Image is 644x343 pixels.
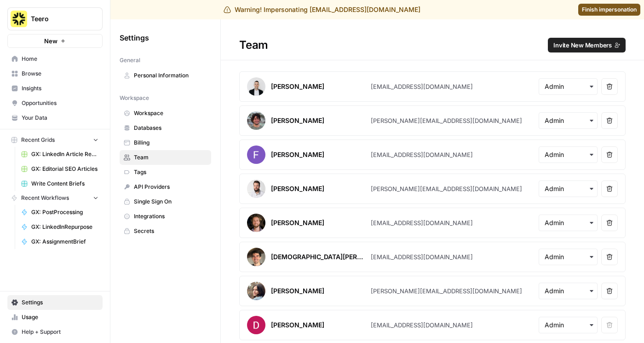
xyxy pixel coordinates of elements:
button: Workspace: Teero [7,7,103,30]
img: avatar [247,77,265,96]
img: avatar [247,214,265,232]
div: [PERSON_NAME] [271,82,324,91]
div: [PERSON_NAME][EMAIL_ADDRESS][DOMAIN_NAME] [371,116,522,125]
a: GX: PostProcessing [17,205,103,220]
img: avatar [247,248,265,266]
div: [PERSON_NAME] [271,218,324,227]
span: GX: AssignmentBrief [31,238,98,246]
a: Settings [7,295,103,310]
span: New [44,36,57,46]
a: Single Sign On [120,194,211,209]
a: Team [120,150,211,165]
img: avatar [247,111,265,130]
span: Insights [22,84,98,93]
span: Tags [134,168,207,176]
span: Your Data [22,114,98,122]
button: Help + Support [7,325,103,339]
span: Settings [120,32,149,43]
span: General [120,56,140,64]
img: avatar [247,316,265,334]
span: Help + Support [22,328,98,336]
input: Admin [545,184,592,193]
input: Admin [545,320,592,330]
span: Home [22,55,98,63]
a: Finish impersonation [578,4,640,16]
div: [PERSON_NAME] [271,116,324,125]
div: [PERSON_NAME] [271,184,324,193]
input: Admin [545,116,592,125]
span: Finish impersonation [582,6,637,14]
input: Admin [545,150,592,159]
button: Recent Grids [7,133,103,147]
span: GX: LinkedIn Article Repurpose [31,150,98,158]
span: Usage [22,313,98,321]
a: Databases [120,121,211,135]
input: Admin [545,218,592,227]
div: [EMAIL_ADDRESS][DOMAIN_NAME] [371,252,473,262]
span: Settings [22,298,98,307]
div: [PERSON_NAME] [271,320,324,330]
div: [PERSON_NAME][EMAIL_ADDRESS][DOMAIN_NAME] [371,286,522,296]
div: [EMAIL_ADDRESS][DOMAIN_NAME] [371,82,473,91]
a: API Providers [120,180,211,194]
span: GX: PostProcessing [31,208,98,216]
div: [DEMOGRAPHIC_DATA][PERSON_NAME] [271,252,367,262]
span: GX: Editorial SEO Articles [31,165,98,173]
a: GX: AssignmentBrief [17,234,103,249]
a: Secrets [120,224,211,238]
a: Usage [7,310,103,325]
span: Single Sign On [134,198,207,206]
img: Teero Logo [11,11,27,27]
button: Recent Workflows [7,191,103,205]
button: New [7,34,103,48]
span: Recent Workflows [21,194,69,202]
img: avatar [247,282,265,300]
span: Workspace [134,109,207,117]
span: Browse [22,70,98,78]
button: Invite New Members [548,38,626,52]
span: Secrets [134,227,207,235]
div: Warning! Impersonating [EMAIL_ADDRESS][DOMAIN_NAME] [224,5,420,14]
span: Personal Information [134,71,207,80]
div: [PERSON_NAME] [271,286,324,296]
div: [EMAIL_ADDRESS][DOMAIN_NAME] [371,150,473,159]
img: avatar [247,145,265,164]
span: Teero [31,14,86,23]
span: Write Content Briefs [31,180,98,188]
span: Invite New Members [553,41,612,50]
a: Your Data [7,110,103,125]
a: Home [7,52,103,66]
span: API Providers [134,183,207,191]
a: Workspace [120,106,211,121]
span: Billing [134,139,207,147]
a: GX: LinkedIn Article Repurpose [17,147,103,162]
input: Admin [545,82,592,91]
span: Workspace [120,94,149,102]
a: Opportunities [7,96,103,110]
div: Team [221,38,644,52]
a: Integrations [120,209,211,224]
span: Opportunities [22,99,98,107]
a: Insights [7,81,103,96]
div: [EMAIL_ADDRESS][DOMAIN_NAME] [371,320,473,330]
input: Admin [545,252,592,262]
div: [PERSON_NAME][EMAIL_ADDRESS][DOMAIN_NAME] [371,184,522,193]
a: Tags [120,165,211,180]
span: GX: LinkedInRepurpose [31,223,98,231]
img: avatar [247,180,265,198]
a: Billing [120,135,211,150]
span: Recent Grids [21,136,55,144]
span: Team [134,153,207,162]
a: Write Content Briefs [17,176,103,191]
a: GX: LinkedInRepurpose [17,220,103,234]
input: Admin [545,286,592,296]
span: Integrations [134,212,207,221]
a: Browse [7,66,103,81]
a: GX: Editorial SEO Articles [17,162,103,176]
div: [EMAIL_ADDRESS][DOMAIN_NAME] [371,218,473,227]
a: Personal Information [120,68,211,83]
span: Databases [134,124,207,132]
div: [PERSON_NAME] [271,150,324,159]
